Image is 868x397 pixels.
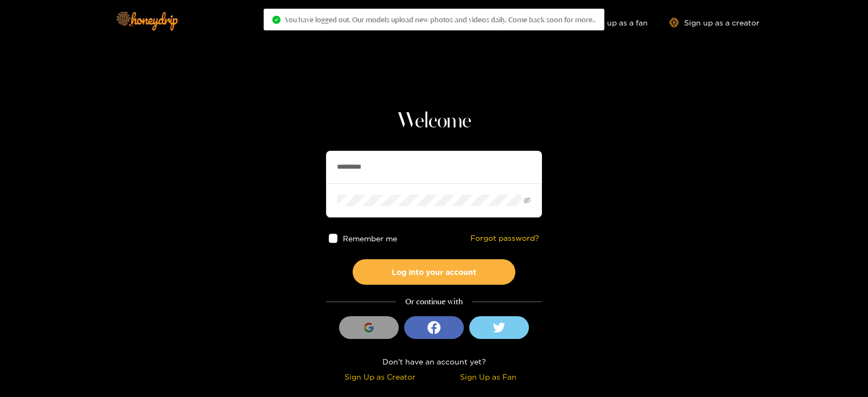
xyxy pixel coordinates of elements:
[437,370,539,383] div: Sign Up as Fan
[524,197,531,204] span: eye-invisible
[343,234,398,242] span: Remember me
[353,259,515,285] button: Log into your account
[326,296,542,308] div: Or continue with
[326,108,542,135] h1: Welcome
[272,16,280,24] span: check-circle
[573,18,648,27] a: Sign up as a fan
[326,355,542,368] div: Don't have an account yet?
[329,370,431,383] div: Sign Up as Creator
[470,234,539,243] a: Forgot password?
[285,15,596,24] span: You have logged out. Our models upload new photos and videos daily. Come back soon for more..
[669,18,759,27] a: Sign up as a creator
